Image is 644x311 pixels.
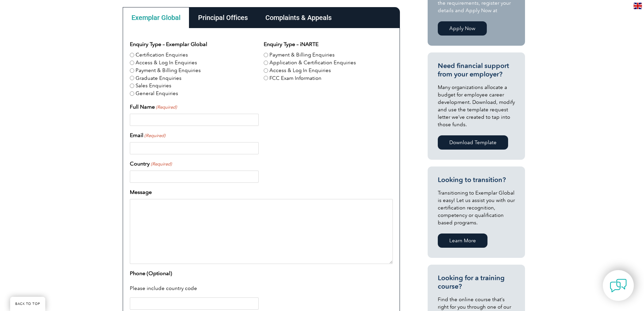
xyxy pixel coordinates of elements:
h3: Looking to transition? [438,176,515,184]
a: BACK TO TOP [10,297,45,311]
a: Download Template [438,135,508,150]
p: Many organizations allocate a budget for employee career development. Download, modify and use th... [438,84,515,128]
label: General Enquiries [136,90,178,97]
a: Learn More [438,234,487,248]
p: Transitioning to Exemplar Global is easy! Let us assist you with our certification recognition, c... [438,189,515,226]
span: (Required) [144,132,165,139]
label: Application & Certification Enquiries [269,59,356,67]
label: FCC Exam Information [269,74,321,82]
h3: Looking for a training course? [438,274,515,291]
label: Message [130,188,152,196]
label: Full Name [130,103,177,111]
legend: Enquiry Type – Exemplar Global [130,40,207,48]
label: Access & Log In Enquiries [136,59,197,67]
label: Phone (Optional) [130,269,172,277]
label: Graduate Enquiries [136,74,182,82]
span: (Required) [155,104,177,111]
label: Email [130,131,165,139]
label: Payment & Billing Enquiries [269,51,335,59]
span: (Required) [150,161,172,168]
label: Payment & Billing Enquiries [136,67,201,74]
div: Please include country code [130,280,393,298]
h3: Need financial support from your employer? [438,62,515,79]
img: contact-chat.png [610,277,627,294]
label: Certification Enquiries [136,51,188,59]
div: Complaints & Appeals [257,7,340,28]
legend: Enquiry Type – iNARTE [264,40,318,48]
a: Apply Now [438,21,487,36]
label: Sales Enquiries [136,82,171,90]
label: Country [130,160,172,168]
div: Principal Offices [189,7,257,28]
div: Exemplar Global [123,7,189,28]
label: Access & Log In Enquiries [269,67,331,74]
img: en [634,3,642,9]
